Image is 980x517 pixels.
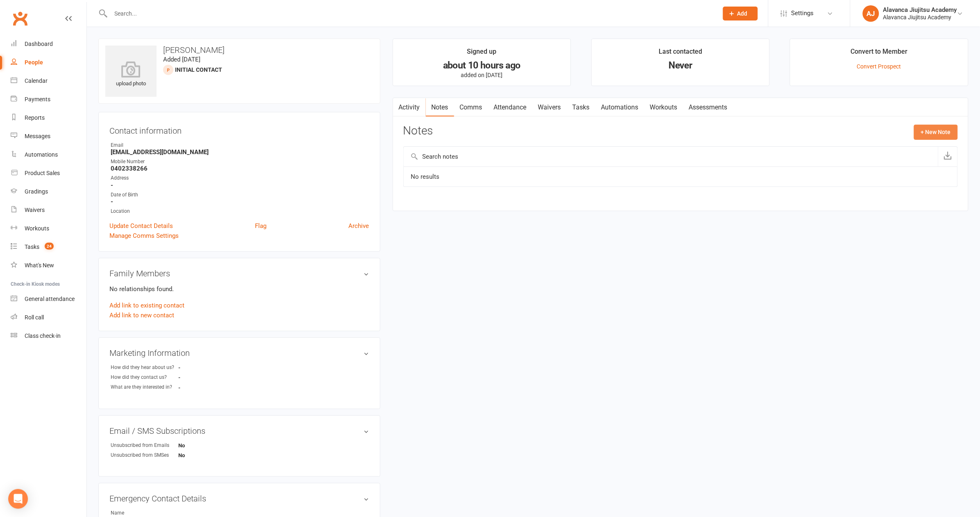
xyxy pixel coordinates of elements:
div: upload photo [105,61,157,88]
a: Flag [255,221,266,231]
div: Open Intercom Messenger [8,489,28,509]
h3: Notes [403,125,433,139]
a: Attendance [488,98,532,117]
div: General attendance [25,296,75,302]
strong: No [178,442,225,449]
a: Waivers [532,98,567,117]
div: Alavanca Jiujitsu Academy [883,14,957,21]
a: Tasks 24 [11,238,86,256]
div: Email [111,141,369,149]
h3: Email / SMS Subscriptions [109,426,369,435]
strong: [EMAIL_ADDRESS][DOMAIN_NAME] [111,148,369,156]
a: Archive [349,221,369,231]
div: Roll call [25,314,44,321]
a: Dashboard [11,35,86,53]
strong: - [111,182,369,189]
a: Convert Prospect [857,63,901,70]
div: Gradings [25,188,48,195]
div: Tasks [25,244,39,250]
strong: - [178,364,225,371]
div: Unsubscribed from Emails [111,442,178,449]
a: Calendar [11,72,86,90]
a: Manage Comms Settings [109,231,179,241]
div: Payments [25,96,50,102]
strong: 0402338266 [111,165,369,172]
div: Reports [25,114,45,121]
div: Never [599,61,762,70]
div: Automations [25,151,58,158]
a: What's New [11,256,86,275]
strong: - [178,385,225,391]
h3: [PERSON_NAME] [105,46,373,55]
h3: Contact information [109,123,369,135]
div: Convert to Member [851,46,908,61]
h3: Family Members [109,269,369,278]
a: Workouts [11,219,86,238]
a: Waivers [11,201,86,219]
div: What's New [25,262,54,269]
a: Tasks [567,98,596,117]
a: Clubworx [10,8,30,29]
div: Date of Birth [111,191,369,199]
div: Unsubscribed from SMSes [111,451,178,459]
div: Last contacted [659,46,702,61]
a: Assessments [683,98,733,117]
a: People [11,53,86,72]
span: Add [737,10,748,17]
div: Alavanca Jiujitsu Academy [883,6,957,14]
div: What are they interested in? [111,383,178,391]
span: Settings [791,4,814,23]
a: Add link to existing contact [109,301,184,310]
a: Add link to new contact [109,310,174,320]
p: added on [DATE] [400,72,564,78]
div: Workouts [25,225,49,232]
button: Add [723,7,758,20]
div: Product Sales [25,170,60,176]
a: Messages [11,127,86,146]
td: No results [404,166,957,187]
a: Reports [11,109,86,127]
button: + New Note [914,125,958,139]
p: No relationships found. [109,284,369,294]
a: Workouts [644,98,683,117]
span: 24 [45,243,54,250]
div: People [25,59,43,66]
div: Address [111,174,369,182]
div: Calendar [25,77,48,84]
div: AJ [863,5,879,22]
strong: - [111,198,369,205]
div: Messages [25,133,50,139]
a: Roll call [11,308,86,327]
a: Payments [11,90,86,109]
a: Update Contact Details [109,221,173,231]
a: General attendance kiosk mode [11,290,86,308]
a: Automations [596,98,644,117]
div: How did they contact us? [111,374,178,381]
h3: Emergency Contact Details [109,494,369,503]
div: Dashboard [25,41,53,47]
div: Mobile Number [111,158,369,166]
a: Class kiosk mode [11,327,86,345]
a: Automations [11,146,86,164]
div: How did they hear about us? [111,364,178,371]
strong: - [178,374,225,380]
div: Class check-in [25,333,61,339]
div: Location [111,207,369,215]
div: about 10 hours ago [400,61,564,70]
a: Gradings [11,182,86,201]
time: Added [DATE] [163,56,200,63]
span: Initial Contact [175,66,222,73]
div: Name [111,509,178,517]
a: Product Sales [11,164,86,182]
a: Comms [454,98,488,117]
div: Waivers [25,207,45,213]
a: Notes [426,98,454,117]
div: Signed up [467,46,496,61]
input: Search... [108,8,712,19]
input: Search notes [404,147,938,166]
strong: No [178,452,225,458]
a: Activity [393,98,426,117]
h3: Marketing Information [109,348,369,358]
